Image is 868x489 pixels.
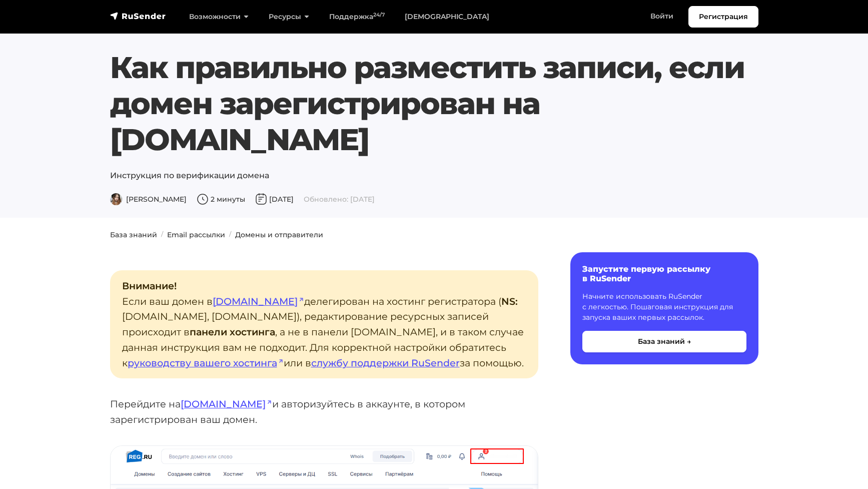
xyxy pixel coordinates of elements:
button: База знаний → [582,331,746,352]
a: [DOMAIN_NAME] [181,398,272,410]
h1: Как правильно разместить записи, если домен зарегистрирован на [DOMAIN_NAME] [110,50,758,158]
a: Ресурсы [259,7,319,27]
img: RuSender [110,11,166,21]
a: Запустите первую рассылку в RuSender Начните использовать RuSender с легкостью. Пошаговая инструк... [570,252,758,364]
a: службу поддержки RuSender [311,357,460,369]
span: Обновлено: [DATE] [304,195,375,204]
a: База знаний [110,230,157,239]
a: [DOMAIN_NAME] [213,295,304,307]
strong: Внимание! [122,280,177,292]
img: Время чтения [197,193,209,205]
p: Начните использовать RuSender с легкостью. Пошаговая инструкция для запуска ваших первых рассылок. [582,291,746,323]
strong: панели хостинга [190,326,275,338]
sup: 24/7 [373,12,385,18]
nav: breadcrumb [104,230,764,240]
a: Email рассылки [167,230,225,239]
p: Инструкция по верификации домена [110,170,758,182]
a: Регистрация [688,6,758,28]
h6: Запустите первую рассылку в RuSender [582,264,746,283]
p: Перейдите на и авторизуйтесь в аккаунте, в котором зарегистрирован ваш домен. [110,396,538,427]
strong: NS: [501,295,518,307]
span: [PERSON_NAME] [110,195,187,204]
img: Дата публикации [255,193,267,205]
a: Поддержка24/7 [319,7,395,27]
a: [DEMOGRAPHIC_DATA] [395,7,499,27]
p: Если ваш домен в делегирован на хостинг регистратора ( [DOMAIN_NAME], [DOMAIN_NAME]), редактирова... [110,270,538,378]
a: Возможности [179,7,259,27]
a: Войти [640,6,683,27]
span: [DATE] [255,195,294,204]
span: 2 минуты [197,195,245,204]
a: руководству вашего хостинга [128,357,284,369]
a: Домены и отправители [235,230,323,239]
